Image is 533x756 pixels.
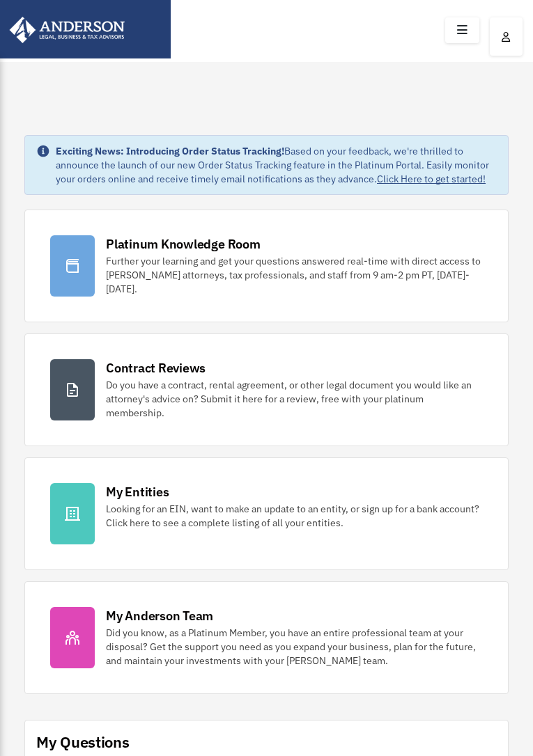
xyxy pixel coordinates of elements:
div: Further your learning and get your questions answered real-time with direct access to [PERSON_NAM... [106,254,483,296]
div: Do you have a contract, rental agreement, or other legal document you would like an attorney's ad... [106,378,483,420]
a: Platinum Knowledge Room Further your learning and get your questions answered real-time with dire... [24,210,509,322]
div: Looking for an EIN, want to make an update to an entity, or sign up for a bank account? Click her... [106,502,483,530]
div: My Questions [36,732,130,753]
div: My Entities [106,483,169,501]
div: Did you know, as a Platinum Member, you have an entire professional team at your disposal? Get th... [106,626,483,668]
a: Contract Reviews Do you have a contract, rental agreement, or other legal document you would like... [24,333,509,446]
strong: Exciting News: Introducing Order Status Tracking! [56,145,284,157]
div: Platinum Knowledge Room [106,235,261,253]
div: Based on your feedback, we're thrilled to announce the launch of our new Order Status Tracking fe... [56,144,497,186]
a: Click Here to get started! [377,173,486,185]
div: My Anderson Team [106,607,213,624]
div: Contract Reviews [106,359,206,377]
a: My Entities Looking for an EIN, want to make an update to an entity, or sign up for a bank accoun... [24,457,509,570]
a: My Anderson Team Did you know, as a Platinum Member, you have an entire professional team at your... [24,581,509,694]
